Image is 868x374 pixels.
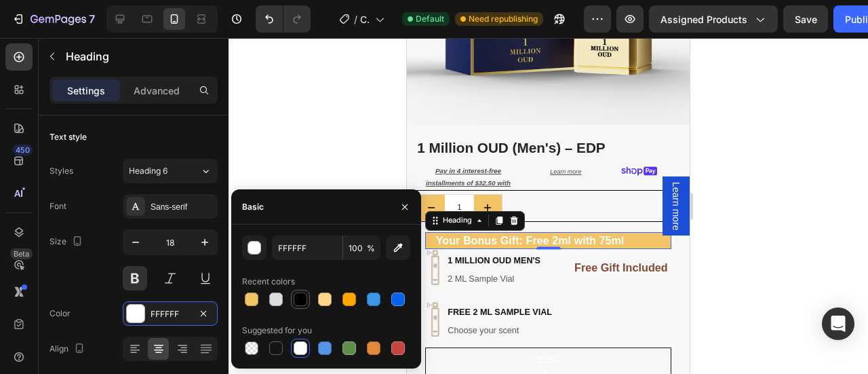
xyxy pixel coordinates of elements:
[13,145,33,155] div: 450
[649,5,778,33] button: Assigned Products
[416,13,444,25] span: Default
[242,276,295,288] div: Recent colors
[367,242,375,255] span: %
[242,324,312,337] div: Suggested for you
[50,200,66,212] div: Font
[360,12,370,26] span: Copy of Product Page - [DATE] 00:44:31
[125,314,153,345] p: select
[795,14,817,25] span: Save
[129,165,167,177] span: Heading 6
[469,13,538,25] span: Need republishing
[89,11,95,27] p: 7
[242,201,264,213] div: Basic
[272,236,342,260] input: Eg: FFFFFF
[50,340,87,358] div: Align
[151,308,190,320] div: FFFFFF
[10,248,33,259] div: Beta
[660,12,747,26] span: Assigned Products
[822,307,854,340] div: Open Intercom Messenger
[50,233,85,251] div: Size
[134,83,180,98] p: Advanced
[50,165,73,177] div: Styles
[67,83,105,98] p: Settings
[5,5,101,33] button: 7
[151,201,214,213] div: Sans-serif
[50,307,71,320] div: Color
[407,38,690,374] iframe: To enrich screen reader interactions, please activate Accessibility in Grammarly extension settings
[18,310,264,350] button: <p>select</p>
[354,12,357,26] span: /
[66,48,212,64] p: Heading
[123,159,218,183] button: Heading 6
[50,131,87,143] div: Text style
[783,5,828,33] button: Save
[256,5,311,33] div: Undo/Redo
